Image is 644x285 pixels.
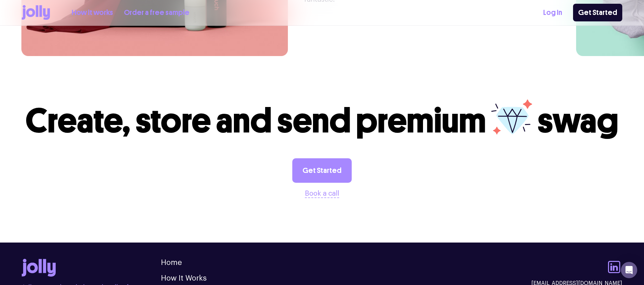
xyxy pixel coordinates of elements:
[573,4,622,21] a: Get Started
[72,7,113,18] a: How it works
[25,100,486,141] span: Create, store and send premium
[621,262,637,278] div: Open Intercom Messenger
[305,188,339,199] button: Book a call
[124,7,189,18] a: Order a free sample
[161,259,182,266] a: Home
[161,274,207,282] a: How It Works
[543,7,562,18] a: Log In
[537,100,619,141] span: swag
[292,158,352,183] a: Get Started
